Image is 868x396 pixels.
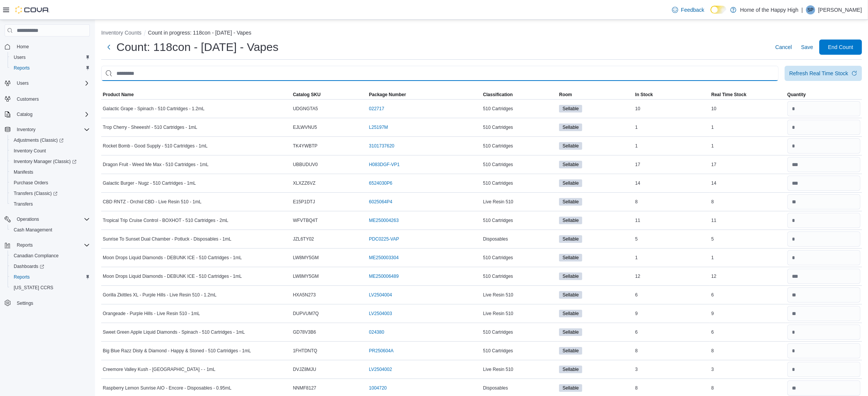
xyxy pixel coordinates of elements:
[369,310,392,317] a: LV2504003
[481,90,557,99] button: Classification
[483,236,508,242] span: Disposables
[828,43,853,51] span: End Count
[11,283,90,292] span: Washington CCRS
[559,328,582,336] span: Sellable
[369,366,392,372] a: LV2504002
[562,236,579,242] span: Sellable
[562,217,579,224] span: Sellable
[559,310,582,317] span: Sellable
[710,90,786,99] button: Real Time Stock
[14,274,30,280] span: Reports
[14,79,90,88] span: Users
[103,329,245,335] span: Sweet Green Apple Liquid Diamonds - Spinach - 510 Cartridges - 1mL
[483,199,513,205] span: Live Resin 510
[483,273,513,279] span: 510 Cartridges
[710,328,786,337] div: 6
[483,124,513,130] span: 510 Cartridges
[17,300,33,306] span: Settings
[562,198,579,205] span: Sellable
[11,225,90,234] span: Cash Management
[11,168,36,177] a: Manifests
[15,6,49,14] img: Cova
[293,199,315,205] span: E15P1DTJ
[2,124,93,135] button: Inventory
[369,348,394,354] a: PR250604A
[8,63,93,73] button: Reports
[293,106,318,112] span: UDGNGTA5
[11,262,90,271] span: Dashboards
[293,366,316,372] span: DVJZ8MJU
[710,160,786,169] div: 17
[14,95,42,104] a: Customers
[634,123,710,132] div: 1
[710,123,786,132] div: 1
[786,90,862,99] button: Quantity
[369,329,384,335] a: 024380
[2,41,93,52] button: Home
[789,70,848,77] div: Refresh Real Time Stock
[14,42,32,51] a: Home
[293,124,317,130] span: EJLWVNU5
[8,250,93,261] button: Canadian Compliance
[483,180,513,186] span: 510 Cartridges
[2,93,93,104] button: Customers
[798,40,816,55] button: Save
[14,110,90,119] span: Catalog
[369,162,400,168] a: H083DGF-VP1
[807,5,814,14] span: SP
[14,137,64,143] span: Adjustments (Classic)
[559,272,582,280] span: Sellable
[17,127,35,133] span: Inventory
[710,234,786,244] div: 5
[103,255,242,261] span: Moon Drops Liquid Diamonds - DEBUNK ICE - 510 Cartridges - 1mL
[11,157,90,166] span: Inventory Manager (Classic)
[562,105,579,112] span: Sellable
[11,63,33,73] a: Reports
[819,40,862,55] button: End Count
[483,217,513,223] span: 510 Cartridges
[148,30,252,36] button: Count in progress: 118con - [DATE] - Vapes
[710,272,786,281] div: 12
[559,124,582,131] span: Sellable
[11,136,67,145] a: Adjustments (Classic)
[801,43,813,51] span: Save
[483,92,513,98] span: Classification
[103,366,215,372] span: Creemore Valley Kush - [GEOGRAPHIC_DATA] - - 1mL
[562,291,579,298] span: Sellable
[634,141,710,150] div: 1
[562,366,579,373] span: Sellable
[369,199,392,205] a: 6025064P4
[101,29,862,38] nav: An example of EuiBreadcrumbs
[14,158,76,165] span: Inventory Manager (Classic)
[291,90,368,99] button: Catalog SKU
[11,251,90,260] span: Canadian Compliance
[293,385,316,391] span: NNMF8127
[483,143,513,149] span: 510 Cartridges
[559,198,582,206] span: Sellable
[293,310,319,317] span: DUPVUM7Q
[483,366,513,372] span: Live Resin 510
[11,178,90,187] span: Purchase Orders
[634,179,710,188] div: 14
[2,214,93,225] button: Operations
[14,180,48,186] span: Purchase Orders
[562,254,579,261] span: Sellable
[483,292,513,298] span: Live Resin 510
[293,273,319,279] span: LW8MY5GM
[17,216,39,222] span: Operations
[369,143,395,149] a: 3101737620
[483,348,513,354] span: 510 Cartridges
[634,104,710,113] div: 10
[562,161,579,168] span: Sellable
[11,53,29,62] a: Users
[710,346,786,355] div: 8
[806,5,815,14] div: Steven Pike
[710,309,786,318] div: 9
[710,104,786,113] div: 10
[710,216,786,225] div: 11
[710,253,786,262] div: 1
[14,125,90,134] span: Inventory
[293,236,314,242] span: JZL6TY02
[369,273,399,279] a: ME250006489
